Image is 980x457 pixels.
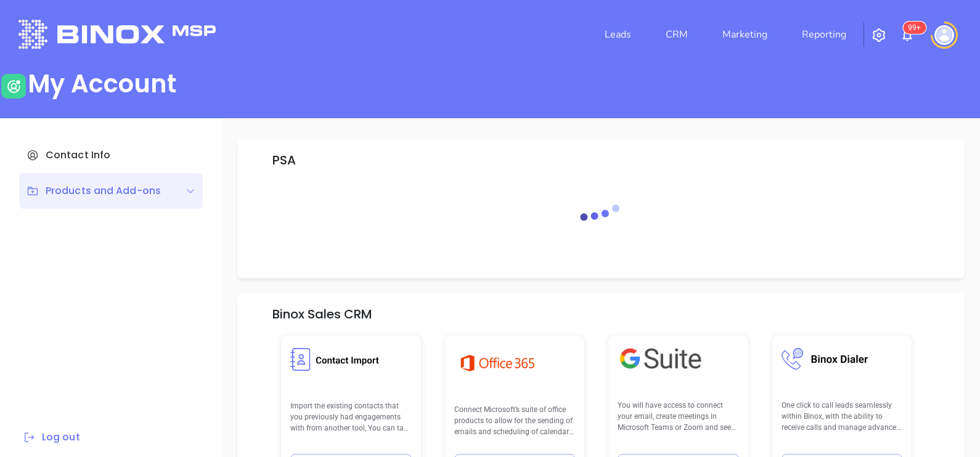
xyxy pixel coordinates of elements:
[618,400,739,434] p: You will have access to connect your email, create meetings in Microsoft Teams or Zoom and see yo...
[272,153,296,168] h5: PSA
[19,173,203,209] div: Products and Add-ons
[19,429,84,445] button: Log out
[903,22,926,34] sup: 100
[272,307,372,322] h5: Binox Sales CRM
[19,137,203,173] div: Contact Info
[454,404,576,438] p: Connect Microsoft’s suite of office products to allow for the sending of emails and scheduling of...
[782,400,903,434] p: One click to call leads seamlessly within Binox, with the ability to receive calls and manage adv...
[934,25,954,45] img: user
[18,20,216,49] img: logo
[661,22,693,47] a: CRM
[600,22,636,47] a: Leads
[27,184,161,198] div: Products and Add-ons
[900,28,915,42] img: iconNotification
[290,400,412,434] p: Import the existing contacts that you previously had engagements with from another tool, You can ...
[28,69,176,99] div: My Account
[797,22,851,47] a: Reporting
[872,28,886,42] img: iconSetting
[1,74,26,99] img: user
[717,22,772,47] a: Marketing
